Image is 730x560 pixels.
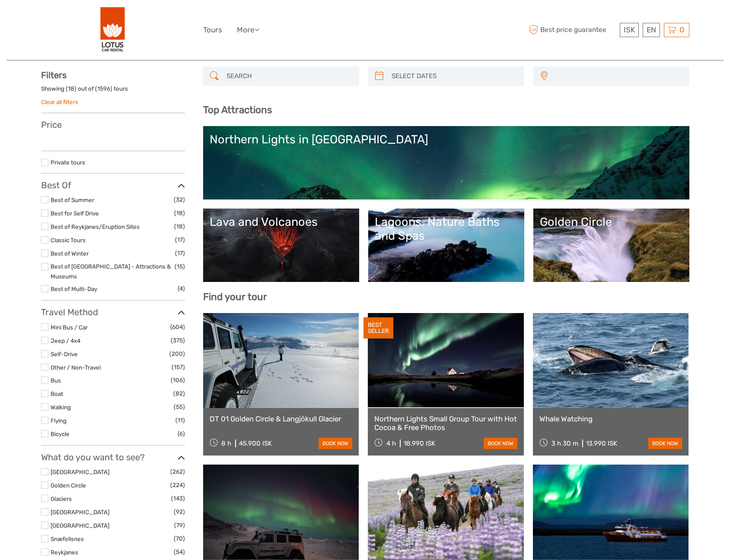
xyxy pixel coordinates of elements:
[484,438,517,449] a: book now
[178,284,185,294] span: (4)
[375,215,518,275] a: Lagoons, Nature Baths and Spas
[624,25,635,34] span: ISK
[363,317,393,339] div: BEST SELLER
[203,104,272,116] b: Top Attractions
[319,438,352,449] a: book now
[174,208,185,218] span: (18)
[210,133,683,193] a: Northern Lights in [GEOGRAPHIC_DATA]
[586,440,617,447] div: 13.990 ISK
[175,262,185,272] span: (15)
[643,23,660,37] div: EN
[210,215,353,229] div: Lava and Volcanoes
[51,285,97,292] a: Best of Multi-Day
[374,414,517,432] a: Northern Lights Small Group Tour with Hot Cocoa & Free Photos
[170,467,185,477] span: (262)
[51,196,94,203] a: Best of Summer
[375,215,518,243] div: Lagoons, Nature Baths and Spas
[51,468,109,475] a: [GEOGRAPHIC_DATA]
[174,547,185,557] span: (54)
[97,85,110,93] label: 1596
[51,250,89,257] a: Best of Winter
[178,429,185,439] span: (6)
[171,335,185,345] span: (375)
[203,24,222,36] a: Tours
[174,520,185,530] span: (79)
[678,25,685,34] span: 0
[175,415,185,425] span: (11)
[41,98,78,105] a: Clear all filters
[51,404,71,411] a: Walking
[51,482,86,489] a: Golden Circle
[648,438,682,449] a: book now
[51,522,109,529] a: [GEOGRAPHIC_DATA]
[174,534,185,544] span: (70)
[404,440,435,447] div: 18.990 ISK
[100,6,125,54] img: 443-e2bd2384-01f0-477a-b1bf-f993e7f52e7d_logo_big.png
[41,85,185,98] div: Showing ( ) out of ( ) tours
[51,159,85,166] a: Private tours
[540,215,683,229] div: Golden Circle
[51,377,61,384] a: Bus
[41,120,185,130] h3: Price
[171,494,185,503] span: (143)
[210,133,683,146] div: Northern Lights in [GEOGRAPHIC_DATA]
[174,221,185,231] span: (18)
[172,362,185,372] span: (157)
[68,85,74,93] label: 18
[51,390,63,397] a: Boat
[41,307,185,317] h3: Travel Method
[51,263,171,280] a: Best of [GEOGRAPHIC_DATA] - Attractions & Museums
[51,509,109,516] a: [GEOGRAPHIC_DATA]
[171,375,185,385] span: (106)
[51,535,84,542] a: Snæfellsnes
[174,507,185,517] span: (92)
[239,440,272,447] div: 45.900 ISK
[174,195,185,205] span: (32)
[223,69,355,84] input: SEARCH
[175,248,185,258] span: (17)
[41,70,67,80] strong: Filters
[237,24,259,36] a: More
[51,223,140,230] a: Best of Reykjanes/Eruption Sites
[51,430,70,437] a: Bicycle
[51,549,78,556] a: Reykjanes
[41,180,185,190] h3: Best Of
[51,495,72,502] a: Glaciers
[51,417,67,424] a: Flying
[210,215,353,275] a: Lava and Volcanoes
[173,389,185,399] span: (82)
[174,402,185,412] span: (55)
[203,291,267,303] b: Find your tour
[388,69,520,84] input: SELECT DATES
[551,440,578,447] span: 3 h 30 m
[386,440,396,447] span: 4 h
[540,215,683,275] a: Golden Circle
[170,480,185,490] span: (224)
[51,237,86,244] a: Classic Tours
[51,337,80,344] a: Jeep / 4x4
[51,364,101,371] a: Other / Non-Travel
[170,322,185,332] span: (604)
[51,210,99,217] a: Best for Self Drive
[169,349,185,359] span: (200)
[221,440,231,447] span: 8 h
[51,351,78,358] a: Self-Drive
[41,452,185,462] h3: What do you want to see?
[51,324,88,331] a: Mini Bus / Car
[539,414,682,423] a: Whale Watching
[527,23,618,37] span: Best price guarantee
[210,414,353,423] a: DT 01 Golden Circle & Langjökull Glacier
[175,235,185,245] span: (17)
